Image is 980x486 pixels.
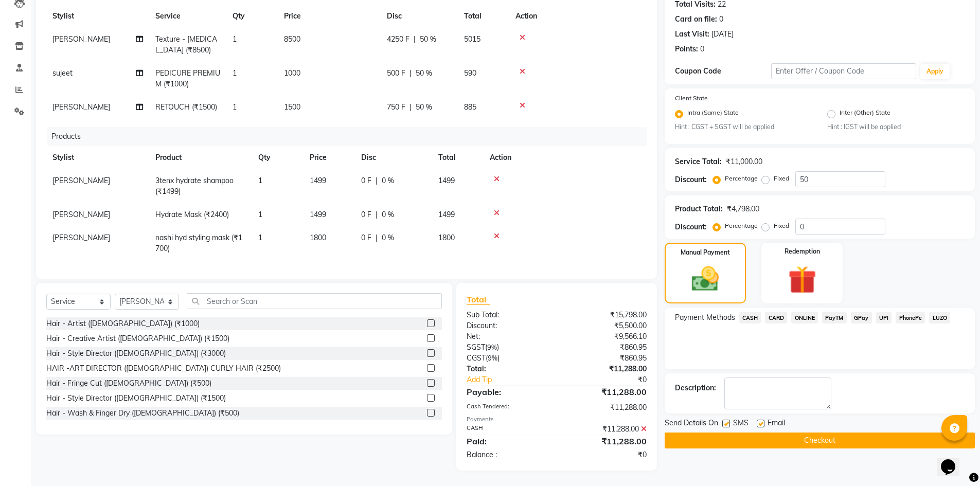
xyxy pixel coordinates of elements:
[937,445,970,476] iframe: chat widget
[929,312,950,323] span: LUZO
[459,310,557,320] div: Sub Total:
[233,102,237,112] span: 1
[768,418,785,430] span: Email
[376,232,378,243] span: |
[876,312,892,323] span: UPI
[361,175,371,186] span: 0 F
[252,146,304,169] th: Qty
[155,233,242,253] span: nashi hyd styling mask (₹1700)
[464,34,480,44] span: 5015
[557,364,654,374] div: ₹11,288.00
[827,122,965,132] small: Hint : IGST will be applied
[681,248,730,257] label: Manual Payment
[438,233,455,242] span: 1800
[149,5,226,28] th: Service
[46,348,226,359] div: Hair - Style Director ([DEMOGRAPHIC_DATA]) (₹3000)
[459,386,557,398] div: Payable:
[258,233,262,242] span: 1
[46,5,149,28] th: Stylist
[665,433,975,448] button: Checkout
[459,449,557,460] div: Balance :
[46,408,239,419] div: Hair - Wash & Finger Dry ([DEMOGRAPHIC_DATA]) (₹500)
[557,424,654,435] div: ₹11,288.00
[414,34,416,45] span: |
[675,94,708,103] label: Client State
[557,386,654,398] div: ₹11,288.00
[361,232,371,243] span: 0 F
[774,174,789,183] label: Fixed
[785,247,820,256] label: Redemption
[484,146,647,169] th: Action
[416,68,432,79] span: 50 %
[557,435,654,447] div: ₹11,288.00
[467,294,490,305] span: Total
[675,29,709,40] div: Last Visit:
[149,146,252,169] th: Product
[920,64,950,79] button: Apply
[557,449,654,460] div: ₹0
[284,34,300,44] span: 8500
[675,383,716,393] div: Description:
[687,108,739,120] label: Intra (Same) State
[382,209,394,220] span: 0 %
[310,210,326,219] span: 1499
[557,320,654,331] div: ₹5,500.00
[258,210,262,219] span: 1
[774,221,789,230] label: Fixed
[675,44,698,55] div: Points:
[459,364,557,374] div: Total:
[52,233,110,242] span: [PERSON_NAME]
[459,435,557,447] div: Paid:
[675,122,812,132] small: Hint : CGST + SGST will be applied
[464,68,476,78] span: 590
[459,331,557,342] div: Net:
[459,402,557,413] div: Cash Tendered:
[711,29,734,40] div: [DATE]
[416,102,432,113] span: 50 %
[509,5,647,28] th: Action
[278,5,381,28] th: Price
[467,415,646,424] div: Payments
[557,331,654,342] div: ₹9,566.10
[284,68,300,78] span: 1000
[381,5,458,28] th: Disc
[557,310,654,320] div: ₹15,798.00
[675,204,723,214] div: Product Total:
[459,374,573,385] a: Add Tip
[896,312,925,323] span: PhonePe
[233,34,237,44] span: 1
[155,176,234,196] span: 3tenx hydrate shampoo (₹1499)
[284,102,300,112] span: 1500
[719,14,723,25] div: 0
[459,424,557,435] div: CASH
[310,176,326,185] span: 1499
[376,209,378,220] span: |
[675,66,772,77] div: Coupon Code
[665,418,718,430] span: Send Details On
[733,418,749,430] span: SMS
[46,378,211,389] div: Hair - Fringe Cut ([DEMOGRAPHIC_DATA]) (₹500)
[675,174,707,185] div: Discount:
[557,402,654,413] div: ₹11,288.00
[387,68,405,79] span: 500 F
[779,262,825,297] img: _gift.svg
[382,175,394,186] span: 0 %
[467,353,486,363] span: CGST
[155,102,217,112] span: RETOUCH (₹1500)
[46,363,281,374] div: HAIR -ART DIRECTOR ([DEMOGRAPHIC_DATA]) CURLY HAIR (₹2500)
[459,353,557,364] div: ( )
[739,312,761,323] span: CASH
[52,34,110,44] span: [PERSON_NAME]
[155,68,220,88] span: PEDICURE PREMIUM (₹1000)
[52,210,110,219] span: [PERSON_NAME]
[409,68,412,79] span: |
[573,374,654,385] div: ₹0
[791,312,818,323] span: ONLINE
[726,156,762,167] div: ₹11,000.00
[304,146,355,169] th: Price
[187,293,442,309] input: Search or Scan
[420,34,436,45] span: 50 %
[355,146,432,169] th: Disc
[725,174,758,183] label: Percentage
[361,209,371,220] span: 0 F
